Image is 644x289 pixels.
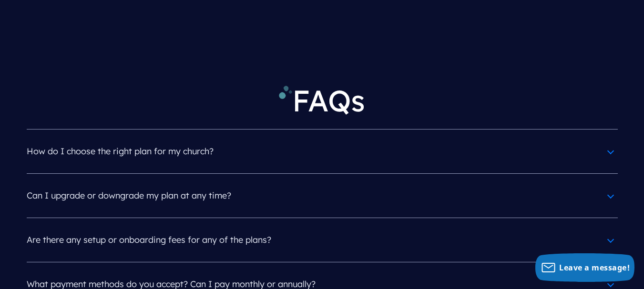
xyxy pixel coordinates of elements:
button: Leave a message! [535,253,634,282]
h4: Can I upgrade or downgrade my plan at any time? [27,183,618,208]
h2: FAQs [27,75,618,129]
h4: How do I choose the right plan for my church? [27,139,618,164]
span: Leave a message! [559,262,630,273]
h4: Are there any setup or onboarding fees for any of the plans? [27,228,618,252]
